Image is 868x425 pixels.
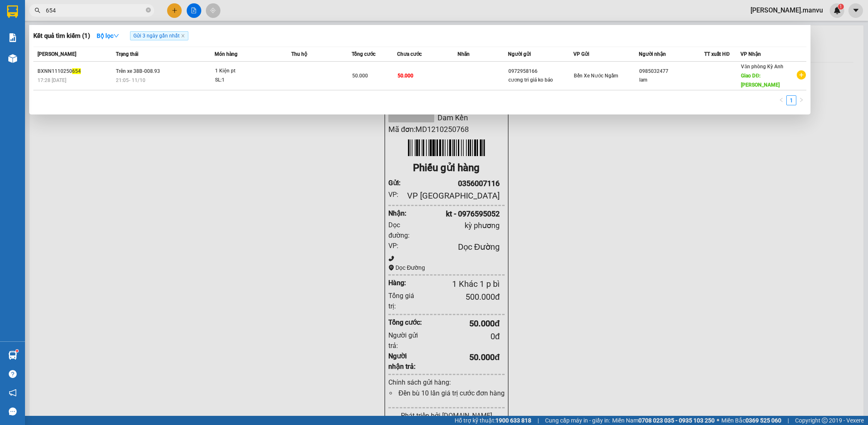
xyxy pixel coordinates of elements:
span: question-circle [9,370,17,378]
button: right [796,95,806,105]
li: Previous Page [776,95,786,105]
span: VP Gửi [573,51,589,57]
span: message [9,408,17,415]
button: Bộ lọcdown [90,29,126,42]
span: close-circle [146,7,151,12]
li: Next Page [796,95,806,105]
img: solution-icon [8,33,17,42]
span: Nhãn [458,51,470,57]
span: [PERSON_NAME] [38,51,76,57]
div: SL: 1 [215,76,278,85]
span: Văn phòng Kỳ Anh [741,64,783,70]
span: left [779,97,784,102]
div: BXNN1110250 [38,67,113,76]
div: cương tri giá ko báo [508,76,573,85]
span: Gửi 3 ngày gần nhất [130,31,188,40]
span: Người gửi [508,51,531,57]
img: logo-vxr [7,5,18,18]
span: Thu hộ [291,51,307,57]
span: Giao DĐ: [PERSON_NAME] [741,73,780,88]
span: 654 [72,68,81,74]
span: Người nhận [639,51,666,57]
span: plus-circle [797,70,806,80]
span: 21:05 - 11/10 [116,77,145,83]
div: 1 Kiện pt [215,67,278,76]
img: warehouse-icon [8,54,17,63]
span: close-circle [146,7,151,15]
span: Chưa cước [397,51,422,57]
span: TT xuất HĐ [704,51,730,57]
span: Món hàng [215,51,238,57]
span: down [113,33,119,39]
sup: 1 [16,350,18,352]
input: Tìm tên, số ĐT hoặc mã đơn [46,6,144,15]
span: search [35,7,40,13]
div: 0972958166 [508,67,573,76]
span: Tổng cước [352,51,375,57]
span: VP Nhận [740,51,761,57]
span: Trên xe 38B-008.93 [116,68,160,74]
img: warehouse-icon [8,351,17,360]
span: 17:28 [DATE] [38,77,66,83]
div: lam [639,76,704,85]
div: 0985032477 [639,67,704,76]
span: notification [9,389,17,397]
span: right [799,97,804,102]
span: 50.000 [398,73,413,79]
span: 50.000 [352,73,368,79]
span: Bến Xe Nước Ngầm [574,73,618,79]
a: 1 [787,96,796,105]
button: left [776,95,786,105]
strong: Bộ lọc [97,32,119,39]
li: 1 [786,95,796,105]
h3: Kết quả tìm kiếm ( 1 ) [33,32,90,40]
span: close [181,34,185,38]
span: Trạng thái [116,51,138,57]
